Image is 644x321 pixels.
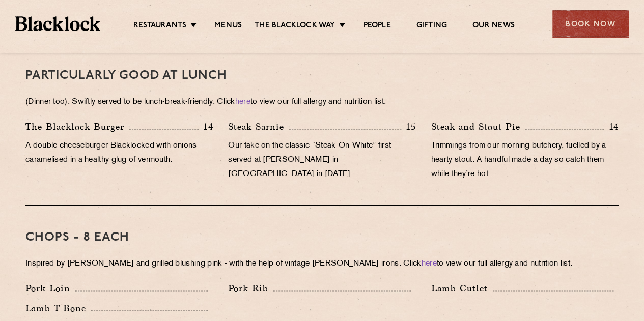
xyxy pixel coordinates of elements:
p: (Dinner too). Swiftly served to be lunch-break-friendly. Click to view our full allergy and nutri... [25,95,619,109]
p: Lamb T-Bone [25,301,91,315]
p: Pork Rib [228,281,273,296]
img: BL_Textured_Logo-footer-cropped.svg [15,16,100,31]
p: Inspired by [PERSON_NAME] and grilled blushing pink - with the help of vintage [PERSON_NAME] iron... [25,257,619,271]
p: Trimmings from our morning butchery, fuelled by a hearty stout. A handful made a day so catch the... [431,139,619,182]
p: Our take on the classic “Steak-On-White” first served at [PERSON_NAME] in [GEOGRAPHIC_DATA] in [D... [228,139,415,182]
p: 14 [604,120,619,133]
a: The Blacklock Way [255,21,335,32]
a: Gifting [416,21,447,32]
h3: PARTICULARLY GOOD AT LUNCH [25,69,619,82]
a: here [235,98,250,106]
a: here [422,260,437,268]
a: Restaurants [133,21,186,32]
div: Book Now [552,10,629,38]
h3: Chops - 8 each [25,231,619,244]
a: Menus [214,21,242,32]
p: A double cheeseburger Blacklocked with onions caramelised in a healthy glug of vermouth. [25,139,213,167]
p: Steak Sarnie [228,120,289,134]
p: 15 [401,120,416,133]
p: Pork Loin [25,281,75,296]
p: 14 [199,120,213,133]
p: Steak and Stout Pie [431,120,525,134]
p: Lamb Cutlet [431,281,493,296]
a: Our News [472,21,515,32]
p: The Blacklock Burger [25,120,129,134]
a: People [363,21,390,32]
